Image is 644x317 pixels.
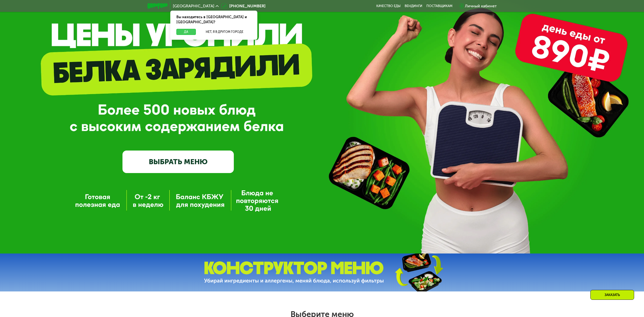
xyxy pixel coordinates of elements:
[173,4,214,8] span: [GEOGRAPHIC_DATA]
[376,4,401,8] a: Качество еды
[465,3,497,9] div: Личный кабинет
[426,4,452,8] div: поставщикам
[170,11,257,29] div: Вы находитесь в [GEOGRAPHIC_DATA] и [GEOGRAPHIC_DATA]?
[221,3,265,9] a: [PHONE_NUMBER]
[176,29,196,35] button: Да
[198,29,251,35] button: Нет, я в другом городе
[122,151,234,173] a: ВЫБРАТЬ МЕНЮ
[590,290,634,300] div: Заказать
[405,4,422,8] a: Вендинги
